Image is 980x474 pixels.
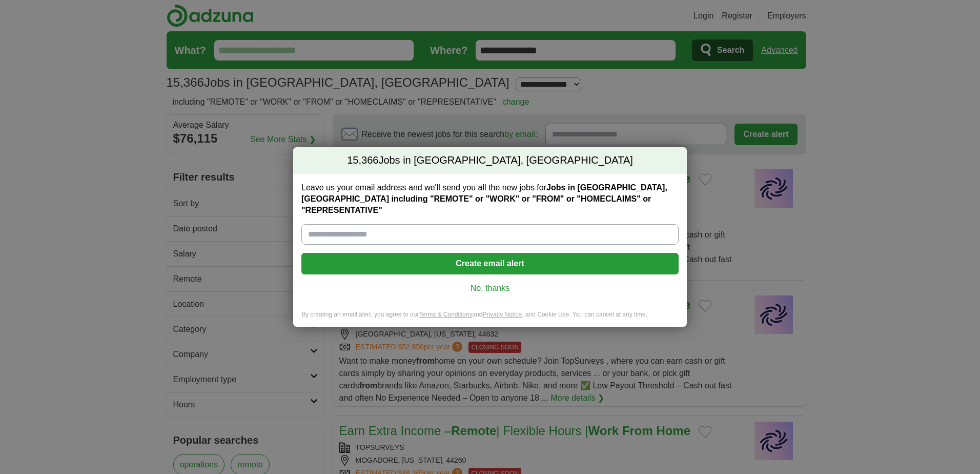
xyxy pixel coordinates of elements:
[310,283,670,294] a: No, thanks
[293,147,687,174] h2: Jobs in [GEOGRAPHIC_DATA], [GEOGRAPHIC_DATA]
[293,310,687,327] div: By creating an email alert, you agree to our and , and Cookie Use. You can cancel at any time.
[347,153,378,168] span: 15,366
[419,311,472,318] a: Terms & Conditions
[301,253,679,274] button: Create email alert
[483,311,522,318] a: Privacy Notice
[301,183,667,214] strong: Jobs in [GEOGRAPHIC_DATA], [GEOGRAPHIC_DATA] including "REMOTE" or "WORK" or "FROM" or "HOMECLAIM...
[301,182,679,216] label: Leave us your email address and we'll send you all the new jobs for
